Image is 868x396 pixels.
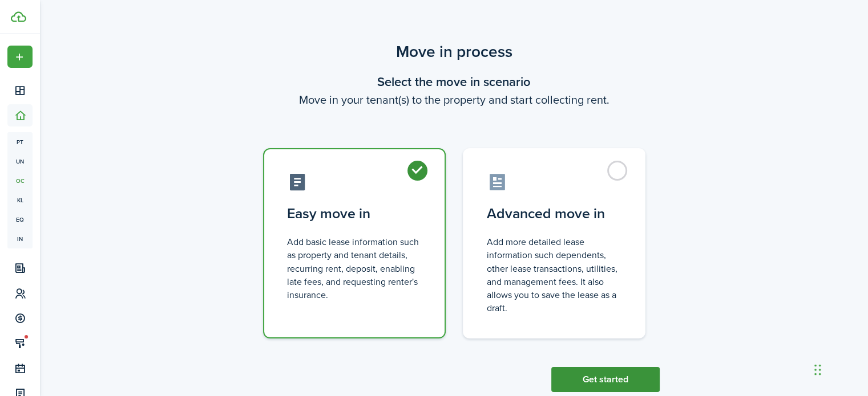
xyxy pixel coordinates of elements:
[811,341,868,396] div: Chat Widget
[811,341,868,396] iframe: To enrich screen reader interactions, please activate Accessibility in Grammarly extension settings
[814,353,821,387] div: Drag
[287,203,422,224] control-radio-card-title: Easy move in
[7,152,33,171] a: un
[551,367,660,392] button: Get started
[7,210,33,229] a: eq
[487,203,621,224] control-radio-card-title: Advanced move in
[7,190,33,210] a: kl
[11,11,26,22] img: TenantCloud
[249,72,660,91] wizard-step-header-title: Select the move in scenario
[7,46,33,68] button: Open menu
[249,40,660,64] scenario-title: Move in process
[7,132,33,152] a: pt
[7,171,33,190] a: oc
[7,229,33,248] a: in
[249,91,660,108] wizard-step-header-description: Move in your tenant(s) to the property and start collecting rent.
[487,235,621,315] control-radio-card-description: Add more detailed lease information such dependents, other lease transactions, utilities, and man...
[287,235,422,301] control-radio-card-description: Add basic lease information such as property and tenant details, recurring rent, deposit, enablin...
